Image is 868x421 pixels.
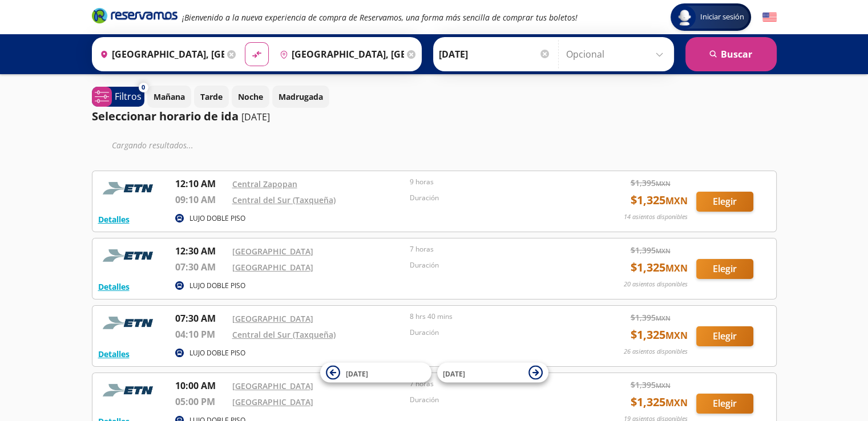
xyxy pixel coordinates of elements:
p: 07:30 AM [175,311,227,325]
p: 07:30 AM [175,260,227,274]
button: Mañana [147,86,191,108]
p: 7 horas [410,379,582,389]
small: MXN [665,396,688,409]
a: Central Zapopan [232,179,297,189]
a: Central del Sur (Taxqueña) [232,329,336,340]
p: Duración [410,260,582,270]
span: $ 1,395 [631,379,671,391]
p: Tarde [200,91,223,103]
a: Central del Sur (Taxqueña) [232,195,336,205]
p: 12:10 AM [175,177,227,191]
span: $ 1,325 [631,259,688,276]
small: MXN [656,246,671,255]
p: 20 asientos disponibles [624,280,688,289]
p: LUJO DOBLE PISO [189,281,245,291]
small: MXN [665,329,688,342]
p: 04:10 PM [175,327,227,341]
a: [GEOGRAPHIC_DATA] [232,380,313,391]
span: 0 [142,83,145,92]
input: Opcional [566,40,668,68]
small: MXN [665,262,688,274]
button: [DATE] [320,363,431,383]
button: Noche [232,86,269,108]
span: $ 1,325 [631,326,688,343]
p: Mañana [154,91,185,103]
small: MXN [656,179,671,188]
p: Noche [238,91,263,103]
p: Seleccionar horario de ida [92,108,239,125]
a: [GEOGRAPHIC_DATA] [232,313,313,324]
p: 8 hrs 40 mins [410,311,582,322]
p: 09:10 AM [175,193,227,207]
span: $ 1,395 [631,177,671,189]
a: Brand Logo [92,7,177,27]
small: MXN [656,381,671,390]
i: Brand Logo [92,7,177,24]
a: [GEOGRAPHIC_DATA] [232,246,313,257]
input: Buscar Origen [95,40,224,68]
small: MXN [665,195,688,207]
em: Cargando resultados ... [112,140,193,151]
span: [DATE] [443,369,465,378]
button: Buscar [685,37,777,71]
button: Tarde [194,86,229,108]
button: Elegir [696,192,753,212]
p: 9 horas [410,177,582,187]
span: $ 1,395 [631,244,671,256]
p: 26 asientos disponibles [624,347,688,357]
img: RESERVAMOS [98,311,161,334]
p: Duración [410,193,582,203]
button: Madrugada [272,86,329,108]
button: 0Filtros [92,87,144,107]
p: 05:00 PM [175,395,227,408]
button: [DATE] [437,363,548,383]
input: Buscar Destino [275,40,404,68]
button: English [762,10,777,25]
span: [DATE] [346,369,368,378]
p: Madrugada [278,91,323,103]
p: 7 horas [410,244,582,254]
p: Filtros [115,90,142,103]
span: $ 1,395 [631,311,671,323]
p: Duración [410,395,582,405]
button: Detalles [98,348,130,360]
a: [GEOGRAPHIC_DATA] [232,262,313,273]
img: RESERVAMOS [98,379,161,402]
button: Elegir [696,394,753,414]
em: ¡Bienvenido a la nueva experiencia de compra de Reservamos, una forma más sencilla de comprar tus... [182,12,578,23]
a: [GEOGRAPHIC_DATA] [232,396,313,407]
span: $ 1,325 [631,192,688,209]
img: RESERVAMOS [98,177,161,200]
button: Detalles [98,213,130,225]
button: Detalles [98,281,130,293]
button: Elegir [696,259,753,279]
input: Elegir Fecha [439,40,551,68]
span: Iniciar sesión [696,11,749,23]
button: Elegir [696,326,753,346]
img: RESERVAMOS [98,244,161,267]
p: 12:30 AM [175,244,227,258]
p: Duración [410,327,582,338]
p: LUJO DOBLE PISO [189,213,245,224]
small: MXN [656,314,671,322]
p: 14 asientos disponibles [624,212,688,222]
p: [DATE] [241,110,270,124]
p: LUJO DOBLE PISO [189,348,245,358]
p: 10:00 AM [175,379,227,392]
span: $ 1,325 [631,394,688,411]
